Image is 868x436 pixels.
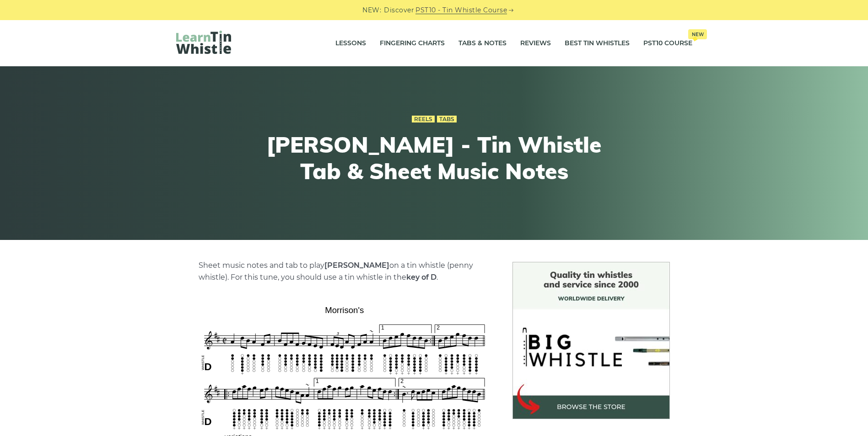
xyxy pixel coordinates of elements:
img: BigWhistle Tin Whistle Store [512,262,670,419]
a: Tabs & Notes [458,32,507,55]
a: Best Tin Whistles [565,32,630,55]
h1: [PERSON_NAME] - Tin Whistle Tab & Sheet Music Notes [266,132,603,184]
p: Sheet music notes and tab to play on a tin whistle (penny whistle). For this tune, you should use... [199,260,491,283]
strong: key of D [406,273,437,282]
a: Lessons [335,32,366,55]
a: Reels [412,116,435,123]
a: Fingering Charts [380,32,445,55]
span: New [688,29,707,39]
a: Reviews [520,32,551,55]
img: LearnTinWhistle.com [176,31,231,54]
a: Tabs [437,116,457,123]
a: PST10 CourseNew [643,32,692,55]
strong: [PERSON_NAME] [324,261,389,270]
